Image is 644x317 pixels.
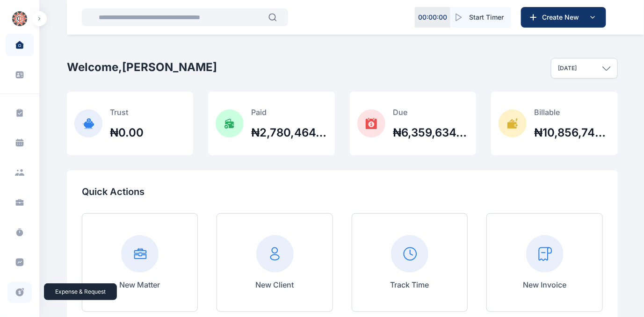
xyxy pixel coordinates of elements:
[534,107,610,118] p: Billable
[558,65,577,72] p: [DATE]
[251,125,327,140] h2: ₦2,780,464,326.69
[418,13,447,22] p: 00 : 00 : 00
[521,7,606,28] button: Create New
[110,125,144,140] h2: ₦0.00
[450,7,511,28] button: Start Timer
[523,279,566,290] p: New Invoice
[391,279,429,290] p: Track Time
[120,279,160,290] p: New Matter
[251,107,327,118] p: Paid
[393,107,469,118] p: Due
[469,13,504,22] span: Start Timer
[538,13,587,22] span: Create New
[82,185,603,198] p: Quick Actions
[534,125,610,140] h2: ₦10,856,746,727.34
[256,279,294,290] p: New Client
[393,125,469,140] h2: ₦6,359,634,542.60
[110,107,144,118] p: Trust
[67,60,217,75] h2: Welcome, [PERSON_NAME]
